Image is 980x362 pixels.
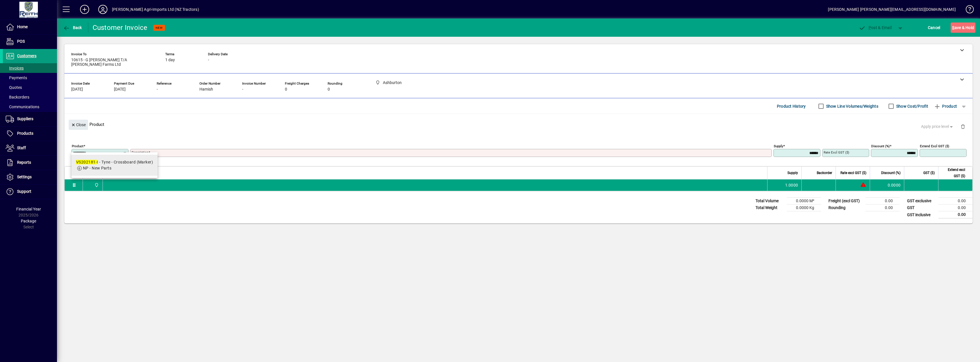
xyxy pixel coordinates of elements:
[938,211,973,218] td: 0.00
[132,150,148,154] mat-label: Description
[871,144,890,148] mat-label: Discount (%)
[64,114,973,135] div: Product
[199,87,213,92] span: Hamish
[21,219,36,223] span: Package
[6,75,27,80] span: Payments
[67,122,89,127] app-page-header-button: Close
[69,120,88,130] button: Close
[881,170,901,176] span: Discount (%)
[16,207,41,211] span: Financial Year
[774,144,783,148] mat-label: Supply
[156,26,163,30] span: NEW
[93,23,148,32] div: Customer Invoice
[865,204,900,211] td: 0.00
[76,160,97,164] em: VS202181-
[3,73,57,83] a: Payments
[753,198,787,204] td: Total Volume
[938,204,973,211] td: 0.00
[112,5,199,14] div: [PERSON_NAME] Agri-Imports Ltd (NZ Tractors)
[869,25,871,30] span: P
[285,87,287,92] span: 0
[114,87,126,92] span: [DATE]
[952,25,954,30] span: S
[157,87,158,92] span: -
[93,182,99,188] span: Ashburton
[921,124,954,130] span: Apply price level
[6,95,29,99] span: Backorders
[928,23,940,32] span: Cancel
[3,126,57,141] a: Products
[3,156,57,170] a: Reports
[865,198,900,204] td: 0.00
[17,116,33,121] span: Suppliers
[826,198,865,204] td: Freight (excl GST)
[94,4,112,15] button: Profile
[3,92,57,102] a: Backorders
[956,124,970,129] app-page-header-button: Delete
[923,170,935,176] span: GST ($)
[961,1,973,20] a: Knowledge Base
[242,87,243,92] span: -
[904,204,938,211] td: GST
[753,204,787,211] td: Total Weight
[775,101,808,111] button: Product History
[17,160,31,165] span: Reports
[856,23,895,33] button: Post & Email
[62,23,83,33] button: Back
[3,20,57,34] a: Home
[828,5,956,14] div: [PERSON_NAME] [PERSON_NAME][EMAIL_ADDRESS][DOMAIN_NAME]
[6,85,22,90] span: Quotes
[870,179,904,191] td: 0.0000
[17,39,25,44] span: POS
[72,144,83,148] mat-label: Product
[71,120,86,130] span: Close
[3,102,57,112] a: Communications
[17,54,36,58] span: Customers
[3,34,57,49] a: POS
[826,204,865,211] td: Rounding
[926,23,942,33] button: Cancel
[824,150,849,154] mat-label: Rate excl GST ($)
[3,112,57,126] a: Suppliers
[859,25,892,30] span: ost & Email
[17,146,26,150] span: Staff
[17,175,32,179] span: Settings
[6,66,24,70] span: Invoices
[328,87,330,92] span: 0
[787,198,821,204] td: 0.0000 M³
[840,170,866,176] span: Rate excl GST ($)
[777,102,806,111] span: Product History
[952,23,974,32] span: ave & Hold
[17,131,33,136] span: Products
[904,211,938,218] td: GST inclusive
[787,170,798,176] span: Supply
[956,120,970,133] button: Delete
[920,144,949,148] mat-label: Extend excl GST ($)
[3,141,57,155] a: Staff
[787,204,821,211] td: 0.0000 Kg
[75,4,94,15] button: Add
[825,103,878,109] label: Show Line Volumes/Weights
[17,189,31,194] span: Support
[165,58,175,62] span: 1 day
[942,167,965,179] span: Extend excl GST ($)
[63,25,82,30] span: Back
[817,170,832,176] span: Backorder
[951,23,975,33] button: Save & Hold
[83,166,111,170] span: NP - New Parts
[17,24,28,29] span: Home
[3,63,57,73] a: Invoices
[904,198,938,204] td: GST exclusive
[71,58,157,67] span: 10615 - G [PERSON_NAME] T/A [PERSON_NAME] Farms Ltd
[919,122,956,132] button: Apply price level
[208,58,209,62] span: -
[895,103,928,109] label: Show Cost/Profit
[3,170,57,184] a: Settings
[72,155,158,176] mat-option: VS202181-I - Tyne - Crossboard (Marker)
[6,105,39,109] span: Communications
[785,182,798,188] span: 1.0000
[76,159,153,165] div: I - Tyne - Crossboard (Marker)
[3,83,57,92] a: Quotes
[3,185,57,199] a: Support
[938,198,973,204] td: 0.00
